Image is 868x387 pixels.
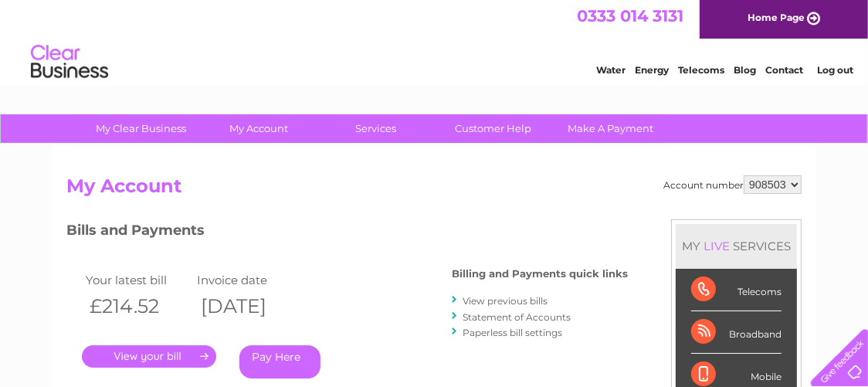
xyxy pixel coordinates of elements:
div: LIVE [700,239,733,253]
a: Energy [635,66,669,77]
a: Blog [734,66,756,77]
a: Paperless bill settings [463,327,562,338]
img: logo.png [30,40,109,87]
th: £214.52 [82,290,193,322]
th: [DATE] [193,290,304,322]
a: Log out [817,66,853,77]
td: Your latest bill [82,270,193,290]
a: Water [596,66,626,77]
h4: Billing and Payments quick links [452,268,628,280]
div: Clear Business is a trading name of Verastar Limited (registered in [GEOGRAPHIC_DATA] No. 3667643... [70,8,800,75]
a: My Account [195,114,323,143]
td: Invoice date [193,270,304,290]
a: 0333 014 3131 [577,8,683,27]
a: Statement of Accounts [463,311,571,323]
a: . [82,345,216,368]
a: Contact [765,66,803,77]
a: Customer Help [430,114,558,143]
div: MY SERVICES [676,224,797,268]
a: Pay Here [239,345,320,379]
a: My Clear Business [78,114,205,143]
a: Telecoms [678,66,724,77]
a: Services [313,114,440,143]
div: Telecoms [691,269,782,311]
h3: Bills and Payments [66,219,628,246]
a: Make A Payment [548,114,675,143]
h2: My Account [66,175,802,205]
a: View previous bills [463,295,548,307]
div: Account number [663,175,802,194]
div: Broadband [691,311,782,354]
